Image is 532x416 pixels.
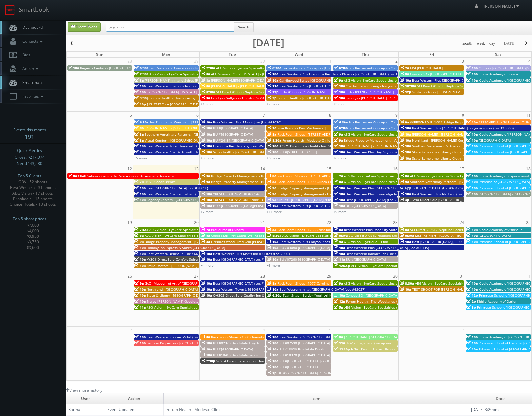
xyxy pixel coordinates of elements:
span: 10a [267,150,278,154]
span: 10a [400,138,411,142]
span: Best Western Jamaica Inn (Loc #33141) [346,251,408,256]
span: Best Western Plus [GEOGRAPHIC_DATA] &amp; Suites (Loc #44475) [412,78,517,83]
span: BU #[GEOGRAPHIC_DATA] [346,203,386,208]
span: Smile Doctors - [PERSON_NAME] Orthodontics **Rescheduling** [147,263,249,268]
span: [PERSON_NAME] [484,3,521,9]
span: Best [GEOGRAPHIC_DATA] (Loc #38098) [147,186,208,190]
span: 8a [201,233,210,238]
span: 10a [466,144,478,148]
span: Firebirds Wood Fired Grill [PERSON_NAME] [211,239,278,244]
span: 8:30a [334,233,348,238]
span: Best Western Plus Rose City Suites (Loc #66042) [344,227,420,232]
span: 8a [201,239,210,244]
span: Bids [19,52,30,58]
span: Fox Restaurant Concepts - Culinary Dropout - Tempe [349,126,431,130]
span: SCI Direct # 9580 Neptune Society of [GEOGRAPHIC_DATA] [216,90,308,94]
span: Best Western Hotel Universel Drummondville (Loc #67019) [147,144,240,148]
a: Create Event [68,22,101,32]
span: BU #[STREET_ADDRESS] [279,150,317,154]
span: 8a [201,84,210,88]
span: AEG Vision - EyeCare Specialties of [US_STATE] – [PERSON_NAME] Eye Care [344,132,461,137]
span: 10a [267,245,278,250]
span: ProSource of Oxnard [211,227,244,232]
span: 10a [267,287,278,292]
span: BU #[GEOGRAPHIC_DATA][PERSON_NAME] [213,203,279,208]
span: AEG Vision - EyeCare Specialties of [US_STATE] – Eyeworks of San Mateo Optometry [282,233,414,238]
span: 10a [201,281,212,286]
span: 10a [134,263,146,268]
span: [PERSON_NAME][GEOGRAPHIC_DATA] - [GEOGRAPHIC_DATA] [211,78,304,83]
span: 10a [400,78,411,83]
span: 10a [201,138,212,142]
span: Best Western Plus King's Inn & Suites (Loc #03012) [213,251,293,256]
span: [PERSON_NAME] - [PERSON_NAME] Store [412,132,476,137]
a: +6 more [333,156,346,160]
span: 10a [267,72,278,76]
span: Forum Health - Hormones by Design - New Braunfels Clinic [150,96,243,100]
span: Best [GEOGRAPHIC_DATA] (Loc #44309) [213,281,275,286]
span: Fox Restaurant Concepts - Culinary Dropout - [GEOGRAPHIC_DATA] [149,66,253,70]
span: Landrys - Saltgrass Houston SGGG [211,96,265,100]
a: +4 more [201,263,214,268]
span: Best Western Plus Dartmouth Hotel & Suites (Loc #65013) [147,150,239,154]
span: 8a [267,132,276,137]
span: Smile Doctors - [PERSON_NAME] Chapel [PERSON_NAME] Orthodontics [412,90,523,94]
span: 9a [201,180,210,184]
span: 6:30a [134,66,148,70]
span: 10a [466,186,478,190]
span: 9a [267,186,276,190]
span: 10a [400,239,411,244]
span: AEG Vision - Eyetique – Eton [344,239,388,244]
span: AEG Vision - EyeCare Specialties of [US_STATE] – Elite Vision Care ([GEOGRAPHIC_DATA]) [344,180,482,184]
span: 10a [400,192,411,196]
span: Fox Restaurant Concepts - Culinary Dropout - [GEOGRAPHIC_DATA] [349,120,452,124]
span: Rack Room Shoes - [STREET_ADDRESS] [277,132,337,137]
span: Charter Senior Living - Naugatuck [346,84,399,88]
span: Kiddie Academy of Asheville [479,227,522,232]
span: **RESCHEDULING** Bridge Property Management - [GEOGRAPHIC_DATA] [410,120,525,124]
span: 8a [134,233,144,238]
span: Best [GEOGRAPHIC_DATA][PERSON_NAME] (Loc #32091) [412,239,500,244]
span: 9a [334,78,343,83]
span: BU #24181 [GEOGRAPHIC_DATA] [213,138,264,142]
span: MSI [PERSON_NAME] [410,66,443,70]
span: Northland - [PERSON_NAME] Commons [412,138,473,142]
span: 6:30a [334,126,348,130]
span: Holiday Inn Express & Suites [GEOGRAPHIC_DATA] [147,245,225,250]
span: 10a [201,192,212,196]
span: Bridge Property Management - [GEOGRAPHIC_DATA] [277,186,359,190]
span: Concept3D - [GEOGRAPHIC_DATA] [410,72,462,76]
span: 10a [134,257,146,262]
span: Rise Brands - Pins Mechanical [PERSON_NAME] [277,126,351,130]
span: SCI Direct # 9812 Neptune Society of [GEOGRAPHIC_DATA] [410,227,502,232]
span: Landrys - [PERSON_NAME] [PERSON_NAME] (shoot 2) [346,96,428,100]
span: AEG Vision - ECS of [US_STATE] - [US_STATE] Valley Family Eye Care [211,72,316,76]
span: Northland - [GEOGRAPHIC_DATA] 21 [147,287,203,292]
span: Candlewood Suites [GEOGRAPHIC_DATA] [GEOGRAPHIC_DATA] [279,78,376,83]
span: 7a [201,227,210,232]
span: 10a [201,126,212,130]
span: Best Western Plus Executive Residency Phoenix [GEOGRAPHIC_DATA] (Loc #03167) [279,72,409,76]
a: +2 more [333,102,346,106]
a: +2 more [267,102,280,106]
span: 10a [267,203,278,208]
span: 10a [466,281,478,286]
span: 6:30a [334,120,348,124]
span: HGV - Cedar Breaks [145,180,175,184]
span: 12p [400,90,411,94]
span: 10a [201,203,212,208]
span: 10a [466,227,478,232]
span: BU #07260 [GEOGRAPHIC_DATA] [279,257,330,262]
span: 10a [400,132,411,137]
span: [PERSON_NAME] - [PERSON_NAME][GEOGRAPHIC_DATA] [346,144,433,148]
span: Best Western Plus Canyon Pines (Loc #45083) [279,239,351,244]
span: 11a [267,84,278,88]
span: Rack Room Shoes - 1255 Cross Roads Shopping Center [277,227,363,232]
span: 8a [400,174,409,178]
span: 9a [267,198,276,202]
span: 10a [466,174,478,178]
span: Cirillas - [GEOGRAPHIC_DATA][PERSON_NAME] ([STREET_ADDRESS]) [277,198,382,202]
span: 7:30a [201,66,215,70]
span: 10a [134,90,146,94]
span: 10a [400,287,411,292]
